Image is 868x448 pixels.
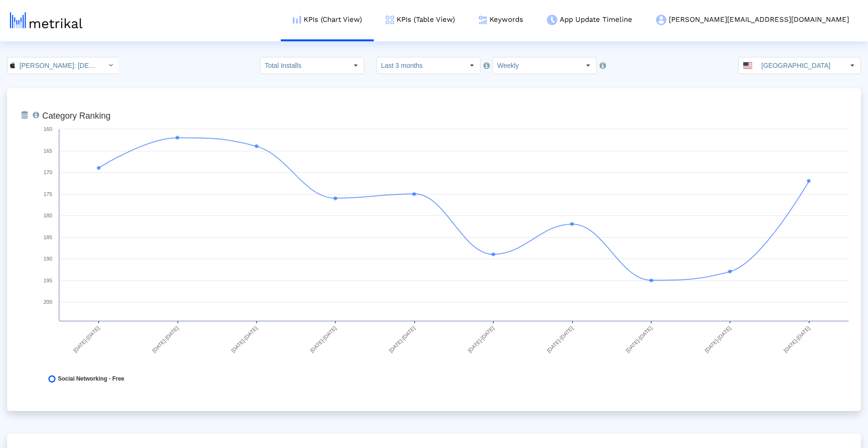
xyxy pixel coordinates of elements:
text: [DATE]-[DATE] [388,325,416,354]
text: 165 [44,148,52,154]
text: [DATE]-[DATE] [72,325,101,354]
text: 180 [44,213,52,218]
img: kpi-chart-menu-icon.png [293,16,301,24]
span: Social Networking - Free [58,375,124,383]
text: 170 [44,169,52,175]
text: [DATE]-[DATE] [467,325,495,354]
div: Select [580,57,596,74]
text: 200 [44,299,52,305]
img: metrical-logo-light.png [10,12,83,28]
text: 190 [44,256,52,261]
text: [DATE]-[DATE] [783,325,811,354]
div: Select [348,57,364,74]
text: 185 [44,234,52,240]
text: 175 [44,191,52,197]
text: [DATE]-[DATE] [309,325,337,354]
div: Select [844,57,860,74]
text: [DATE]-[DATE] [151,325,180,354]
text: 195 [44,278,52,283]
text: [DATE]-[DATE] [230,325,259,354]
img: kpi-table-menu-icon.png [386,16,394,24]
div: Select [102,57,119,74]
img: my-account-menu-icon.png [656,15,666,25]
tspan: Category Ranking [42,111,111,121]
text: [DATE]-[DATE] [703,325,732,354]
img: app-update-menu-icon.png [547,15,557,25]
div: Select [464,57,480,74]
text: [DATE]-[DATE] [625,325,653,354]
img: keywords.png [479,16,487,24]
text: 160 [44,126,52,132]
text: [DATE]-[DATE] [546,325,574,354]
